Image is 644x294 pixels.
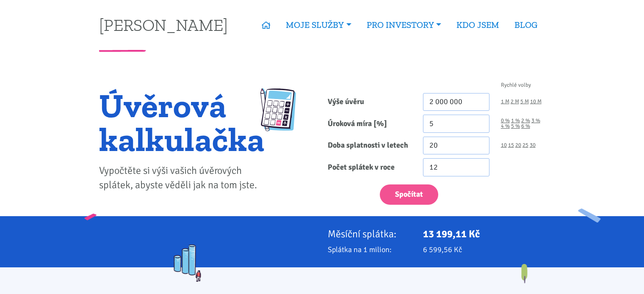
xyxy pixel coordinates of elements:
[521,118,530,124] a: 2 %
[511,118,520,124] a: 1 %
[328,228,412,240] p: Měsíční splátka:
[501,82,531,88] span: Rychlé volby
[530,143,536,148] a: 30
[501,99,509,104] a: 1 M
[322,93,417,111] label: Výše úvěru
[522,143,528,148] a: 25
[322,137,417,155] label: Doba splatnosti v letech
[322,158,417,176] label: Počet splátek v roce
[99,16,228,33] a: [PERSON_NAME]
[501,118,510,124] a: 0 %
[328,244,412,256] p: Splátka na 1 milion:
[501,124,510,129] a: 4 %
[359,15,449,35] a: PRO INVESTORY
[380,184,438,205] button: Spočítat
[531,118,540,124] a: 3 %
[530,99,542,104] a: 10 M
[278,15,359,35] a: MOJE SLUŽBY
[511,99,519,104] a: 2 M
[521,124,530,129] a: 6 %
[99,164,265,192] p: Vypočtěte si výši vašich úvěrových splátek, abyste věděli jak na tom jste.
[508,143,514,148] a: 15
[449,15,507,35] a: KDO JSEM
[501,143,507,148] a: 10
[511,124,520,129] a: 5 %
[423,244,545,256] p: 6 599,56 Kč
[423,228,545,240] p: 13 199,11 Kč
[515,143,521,148] a: 20
[520,99,529,104] a: 5 M
[507,15,545,35] a: BLOG
[322,115,417,133] label: Úroková míra [%]
[99,88,265,156] h1: Úvěrová kalkulačka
